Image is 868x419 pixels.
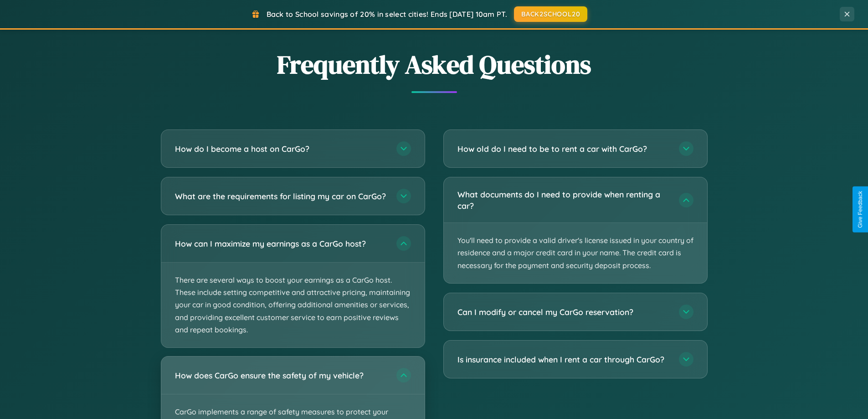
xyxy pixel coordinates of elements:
h3: What are the requirements for listing my car on CarGo? [175,191,387,202]
p: There are several ways to boost your earnings as a CarGo host. These include setting competitive ... [161,263,425,347]
span: Back to School savings of 20% in select cities! Ends [DATE] 10am PT. [267,10,507,19]
h3: Is insurance included when I rent a car through CarGo? [457,354,670,365]
h3: What documents do I need to provide when renting a car? [457,189,670,211]
h2: Frequently Asked Questions [161,47,708,82]
h3: Can I modify or cancel my CarGo reservation? [457,306,670,318]
button: BACK2SCHOOL20 [514,6,587,22]
h3: How old do I need to be to rent a car with CarGo? [457,143,670,155]
p: You'll need to provide a valid driver's license issued in your country of residence and a major c... [444,223,707,283]
div: Give Feedback [857,191,863,228]
h3: How can I maximize my earnings as a CarGo host? [175,238,387,249]
h3: How do I become a host on CarGo? [175,143,387,155]
h3: How does CarGo ensure the safety of my vehicle? [175,370,387,381]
